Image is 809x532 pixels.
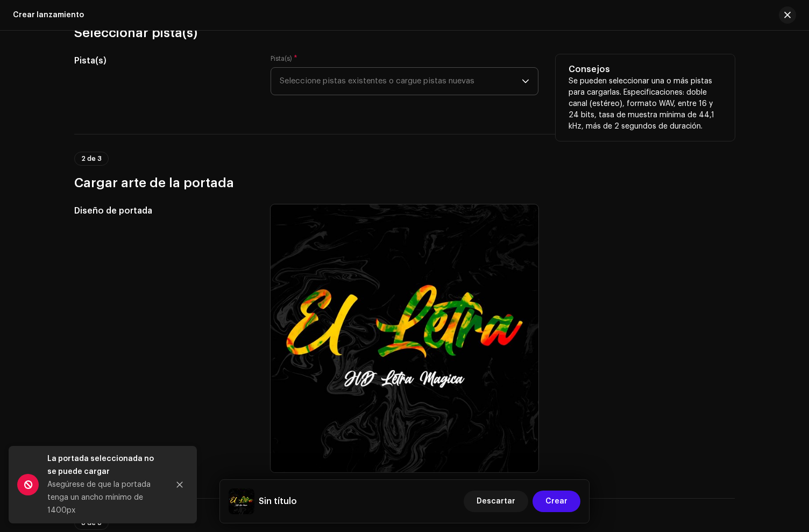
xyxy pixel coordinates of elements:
div: Asegúrese de que la portada tenga un ancho mínimo de 1400px [47,478,160,517]
div: La portada seleccionada no se puede cargar [47,452,160,478]
div: dropdown trigger [522,68,529,95]
h3: Seleccionar pista(s) [74,24,735,41]
span: Crear [545,491,567,512]
button: Descartar [464,491,528,512]
button: Close [169,474,190,495]
label: Pista(s) [271,54,297,63]
span: Descartar [477,491,515,512]
h5: Sin título [259,495,297,508]
h5: Consejos [569,63,722,76]
button: Crear [533,491,580,512]
h5: Diseño de portada [74,204,253,217]
h5: Pista(s) [74,54,253,67]
span: Seleccione pistas existentes o cargue pistas nuevas [280,68,522,95]
h3: Cargar arte de la portada [74,174,735,191]
img: 2334976c-d5c8-4d52-935e-a6dfe6251fd4 [229,488,254,514]
p: Se pueden seleccionar una o más pistas para cargarlas. Especificaciones: doble canal (estéreo), f... [569,76,722,132]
